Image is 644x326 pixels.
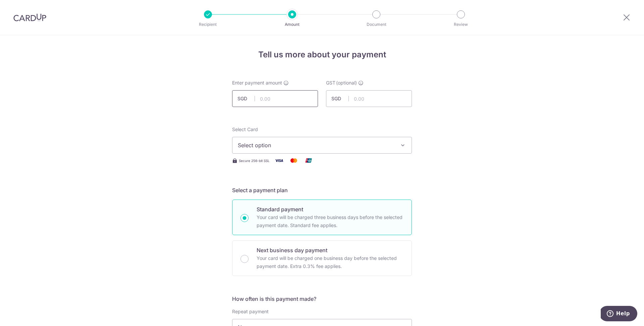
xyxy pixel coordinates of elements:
input: 0.00 [326,90,412,107]
p: Document [352,21,401,28]
iframe: Opens a widget where you can find more information [601,306,637,323]
img: CardUp [13,13,46,21]
span: Secure 256-bit SSL [239,158,270,163]
p: Your card will be charged one business day before the selected payment date. Extra 0.3% fee applies. [257,254,404,270]
span: (optional) [336,79,357,86]
img: Visa [272,156,286,165]
span: Select option [238,141,394,149]
span: translation missing: en.payables.payment_networks.credit_card.summary.labels.select_card [232,126,258,132]
p: Standard payment [257,205,404,213]
img: Mastercard [287,156,301,165]
button: Select option [232,137,412,154]
span: Enter payment amount [232,79,282,86]
p: Recipient [183,21,233,28]
p: Amount [267,21,317,28]
h5: How often is this payment made? [232,295,412,303]
span: SGD [331,95,349,102]
p: Next business day payment [257,246,404,254]
img: Union Pay [302,156,315,165]
input: 0.00 [232,90,318,107]
span: GST [326,79,335,86]
h4: Tell us more about your payment [232,49,412,61]
span: SGD [237,95,255,102]
p: Your card will be charged three business days before the selected payment date. Standard fee appl... [257,213,404,229]
label: Repeat payment [232,308,269,315]
p: Review [436,21,486,28]
h5: Select a payment plan [232,186,412,194]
